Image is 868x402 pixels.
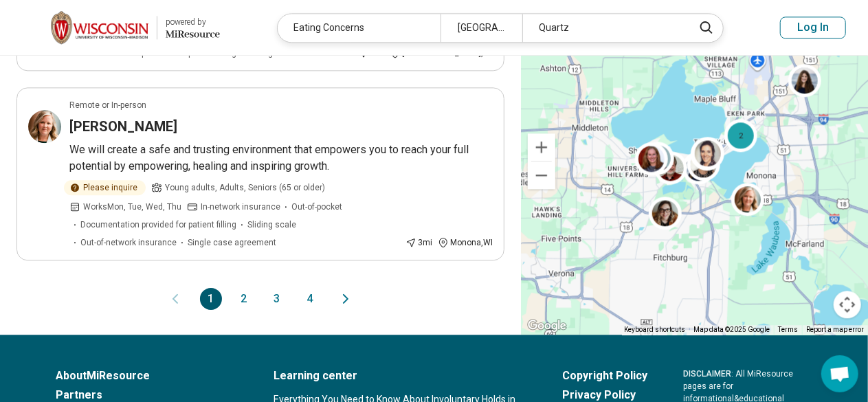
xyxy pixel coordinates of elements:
[165,181,325,194] span: Young adults, Adults, Seniors (65 or older)
[51,11,148,44] img: University of Wisconsin-Madison
[522,14,685,42] div: Quartz
[693,326,770,333] span: Map data ©2025 Google
[725,118,758,151] div: 2
[278,14,441,42] div: Eating Concerns
[563,368,648,384] a: Copyright Policy
[337,288,354,310] button: Next page
[200,288,222,310] button: 1
[528,133,555,161] button: Zoom in
[69,117,177,136] h3: [PERSON_NAME]
[83,201,181,213] span: Works Mon, Tue, Wed, Thu
[69,99,146,111] p: Remote or In-person
[624,325,685,335] button: Keyboard shortcuts
[806,326,864,333] a: Report a map error
[22,11,220,44] a: University of Wisconsin-Madisonpowered by
[524,317,570,335] img: Google
[299,288,321,310] button: 4
[405,236,432,249] div: 3 mi
[188,236,276,249] span: Single case agreement
[80,219,236,231] span: Documentation provided for patient filling
[64,180,146,195] div: Please inquire
[684,369,732,379] span: DISCLAIMER
[441,14,522,42] div: [GEOGRAPHIC_DATA], [GEOGRAPHIC_DATA]
[56,368,238,384] a: AboutMiResource
[167,288,183,310] button: Previous page
[821,355,858,392] div: Open chat
[69,142,493,175] p: We will create a safe and trusting environment that empowers you to reach your full potential by ...
[291,201,342,213] span: Out-of-pocket
[778,326,798,333] a: Terms (opens in new tab)
[166,16,220,28] div: powered by
[247,219,296,231] span: Sliding scale
[780,16,846,38] button: Log In
[233,288,255,310] button: 2
[274,368,527,384] a: Learning center
[438,236,493,249] div: Monona , WI
[80,236,177,249] span: Out-of-network insurance
[834,291,861,318] button: Map camera controls
[524,317,570,335] a: Open this area in Google Maps (opens a new window)
[201,201,280,213] span: In-network insurance
[266,288,288,310] button: 3
[528,161,555,189] button: Zoom out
